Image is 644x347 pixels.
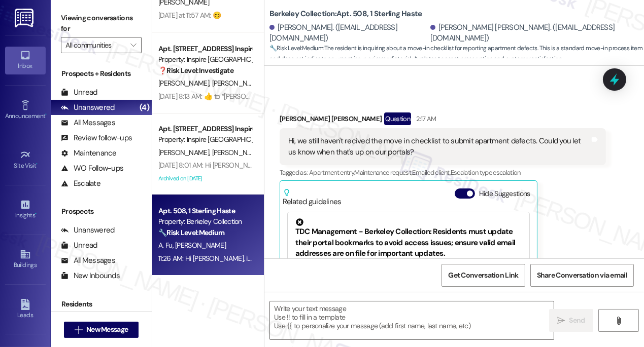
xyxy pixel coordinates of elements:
[569,315,585,326] span: Send
[158,79,212,88] span: [PERSON_NAME]
[51,68,152,79] div: Prospects + Residents
[430,22,636,44] div: [PERSON_NAME] [PERSON_NAME]. ([EMAIL_ADDRESS][DOMAIN_NAME])
[413,168,451,177] span: Emailed client ,
[61,10,142,37] label: Viewing conversations for
[414,113,436,124] div: 2:17 AM
[283,188,342,207] div: Related guidelines
[35,210,37,217] span: •
[5,47,46,74] a: Inbox
[61,148,117,159] div: Maintenance
[355,168,413,177] span: Maintenance request ,
[61,87,97,98] div: Unread
[158,44,252,54] div: Apt. [STREET_ADDRESS] Inspire Homes [GEOGRAPHIC_DATA]
[61,225,115,236] div: Unanswered
[549,309,593,332] button: Send
[288,136,590,158] div: Hi, we still haven't recived the move in checklist to submit apartment defects. Could you let us ...
[384,112,411,125] div: Question
[158,228,224,237] strong: 🔧 Risk Level: Medium
[158,216,252,227] div: Property: Berkeley Collection
[86,324,128,335] span: New Message
[175,241,226,250] span: [PERSON_NAME]
[158,66,233,75] strong: ❓ Risk Level: Investigate
[61,240,97,251] div: Unread
[479,188,530,199] label: Hide Suggestions
[37,161,38,168] span: •
[158,206,252,216] div: Apt. 508, 1 Sterling Haste
[51,299,152,310] div: Residents
[65,37,125,53] input: All communities
[158,241,175,250] span: A. Fu
[137,100,152,115] div: (4)
[51,206,152,217] div: Prospects
[158,148,212,157] span: [PERSON_NAME]
[15,9,36,27] img: ResiDesk Logo
[615,317,622,325] i: 
[295,218,522,259] div: TDC Management - Berkeley Collection: Residents must update their portal bookmarks to avoid acces...
[269,43,644,65] span: : The resident is inquiring about a move-in checklist for reporting apartment defects. This is a ...
[64,322,139,338] button: New Message
[280,112,606,129] div: [PERSON_NAME] [PERSON_NAME]
[448,270,518,281] span: Get Conversation Link
[130,41,136,49] i: 
[537,270,627,281] span: Share Conversation via email
[158,134,252,145] div: Property: Inspire [GEOGRAPHIC_DATA]
[157,172,253,185] div: Archived on [DATE]
[61,102,115,113] div: Unanswered
[5,146,46,174] a: Site Visit •
[212,79,266,88] span: [PERSON_NAME]
[61,118,115,128] div: All Messages
[158,11,221,20] div: [DATE] at 11:57 AM: 😊
[5,246,46,273] a: Buildings
[309,168,355,177] span: Apartment entry ,
[61,255,115,266] div: All Messages
[269,22,428,44] div: [PERSON_NAME]. ([EMAIL_ADDRESS][DOMAIN_NAME])
[451,168,521,177] span: Escalation type escalation
[269,9,422,19] b: Berkeley Collection: Apt. 508, 1 Sterling Haste
[5,196,46,223] a: Insights •
[212,148,263,157] span: [PERSON_NAME]
[75,326,82,334] i: 
[530,264,634,287] button: Share Conversation via email
[158,124,252,134] div: Apt. [STREET_ADDRESS] Inspire Homes [GEOGRAPHIC_DATA]
[158,54,252,65] div: Property: Inspire [GEOGRAPHIC_DATA]
[61,133,132,143] div: Review follow-ups
[557,317,565,325] i: 
[61,163,123,174] div: WO Follow-ups
[5,296,46,323] a: Leads
[280,165,606,180] div: Tagged as:
[61,178,100,189] div: Escalate
[45,111,47,118] span: •
[269,44,323,52] strong: 🔧 Risk Level: Medium
[442,264,525,287] button: Get Conversation Link
[61,271,120,281] div: New Inbounds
